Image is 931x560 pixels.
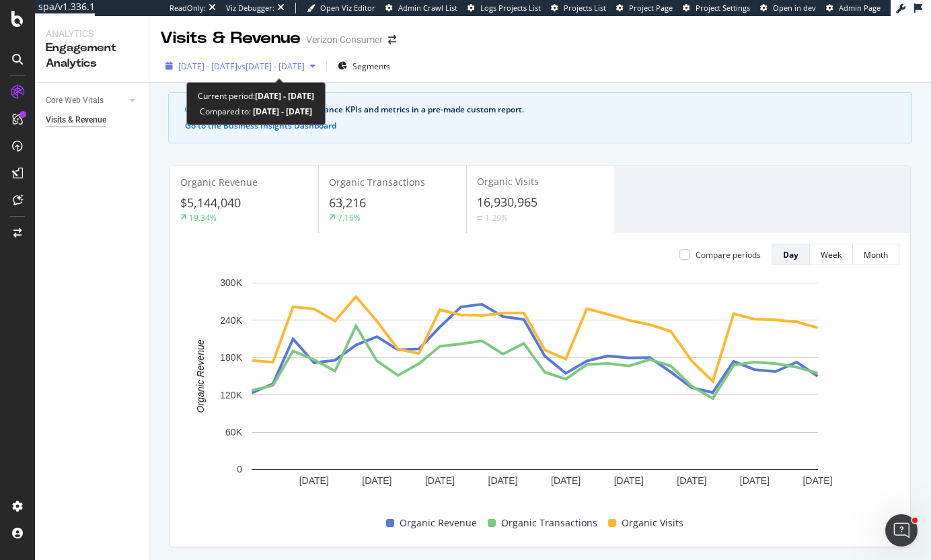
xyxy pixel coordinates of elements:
[200,104,312,119] div: Compared to:
[329,176,425,188] span: Organic Transactions
[338,212,361,223] div: 7.16%
[885,514,918,547] iframe: Intercom live chat
[352,61,390,72] span: Segments
[468,3,541,13] a: Logs Projects List
[220,390,242,400] text: 120K
[864,249,888,260] div: Month
[783,249,798,260] div: Day
[614,475,644,486] text: [DATE]
[760,3,816,13] a: Open in dev
[740,475,770,486] text: [DATE]
[551,475,581,486] text: [DATE]
[306,33,383,46] div: Verizon Consumer
[821,249,842,260] div: Week
[226,3,274,13] div: Viz Debugger:
[46,40,138,71] div: Engagement Analytics
[477,216,482,220] img: Equal
[320,3,375,13] span: Open Viz Editor
[180,195,241,211] span: $5,144,040
[772,244,810,265] button: Day
[622,515,683,531] span: Organic Visits
[616,3,673,13] a: Project Page
[853,244,899,265] button: Month
[398,3,457,13] span: Admin Crawl List
[400,515,477,531] span: Organic Revenue
[696,249,761,260] div: Compare periods
[198,104,895,116] div: See your organic search performance KPIs and metrics in a pre-made custom report.
[485,212,508,223] div: 1.29%
[178,61,237,72] span: [DATE] - [DATE]
[677,475,706,486] text: [DATE]
[160,55,321,77] button: [DATE] - [DATE]vs[DATE] - [DATE]
[332,55,396,77] button: Segments
[46,27,138,40] div: Analytics
[477,175,539,188] span: Organic Visits
[425,475,455,486] text: [DATE]
[307,3,375,13] a: Open Viz Editor
[168,92,912,143] div: info banner
[185,121,336,131] button: Go to the Business Insights Dashboard
[220,315,242,326] text: 240K
[629,3,673,13] span: Project Page
[388,35,396,44] div: arrow-right-arrow-left
[170,3,206,13] div: ReadOnly:
[803,475,832,486] text: [DATE]
[220,352,242,363] text: 180K
[551,3,606,13] a: Projects List
[189,212,217,223] div: 19.34%
[198,88,314,104] div: Current period:
[329,195,366,211] span: 63,216
[683,3,750,13] a: Project Settings
[251,106,312,117] b: [DATE] - [DATE]
[255,90,314,102] b: [DATE] - [DATE]
[385,3,457,13] a: Admin Crawl List
[362,475,392,486] text: [DATE]
[180,176,258,188] span: Organic Revenue
[810,244,853,265] button: Week
[564,3,606,13] span: Projects List
[826,3,881,13] a: Admin Page
[696,3,750,13] span: Project Settings
[181,276,889,510] svg: A chart.
[501,515,597,531] span: Organic Transactions
[237,61,305,72] span: vs [DATE] - [DATE]
[237,464,242,475] text: 0
[195,340,206,413] text: Organic Revenue
[839,3,881,13] span: Admin Page
[46,113,139,127] a: Visits & Revenue
[488,475,518,486] text: [DATE]
[46,94,126,108] a: Core Web Vitals
[773,3,816,13] span: Open in dev
[46,94,104,108] div: Core Web Vitals
[160,27,301,50] div: Visits & Revenue
[477,194,537,210] span: 16,930,965
[220,278,242,289] text: 300K
[299,475,329,486] text: [DATE]
[225,427,243,438] text: 60K
[46,113,106,127] div: Visits & Revenue
[480,3,541,13] span: Logs Projects List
